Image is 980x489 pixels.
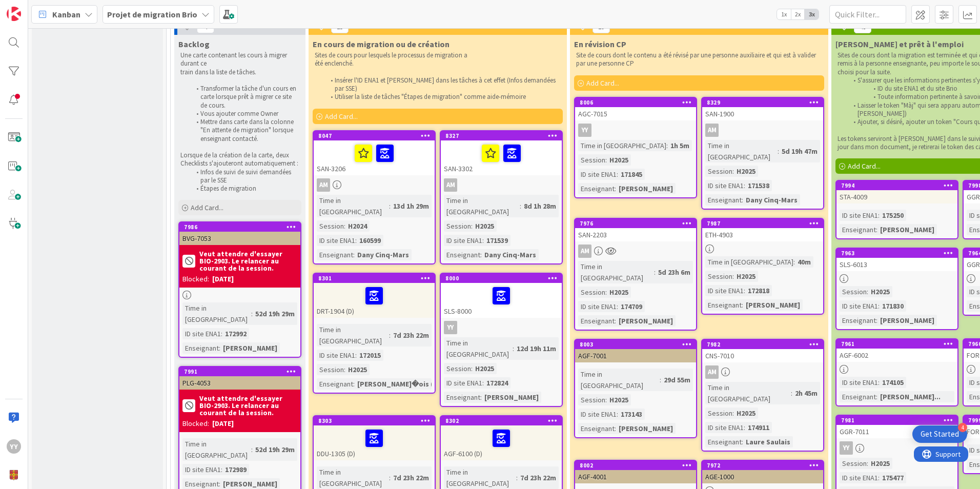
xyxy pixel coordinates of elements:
div: YY [444,321,457,334]
b: Projet de migration Brio [107,9,197,19]
div: [PERSON_NAME] [877,315,937,326]
span: : [355,350,357,361]
div: AGC-7015 [575,107,696,120]
div: 7d 23h 22m [391,472,432,483]
div: ID site ENA1 [578,169,617,180]
span: : [876,315,877,326]
div: H2025 [734,407,758,419]
div: 8006 [575,98,696,107]
div: SAN-3206 [314,140,435,175]
div: 7994STA-4009 [836,181,957,203]
div: 173143 [618,409,645,420]
div: ID site ENA1 [182,464,221,475]
div: 8301DRT-1904 (D) [314,274,435,318]
span: : [744,180,745,191]
span: Add Card... [325,112,358,121]
span: : [389,200,391,212]
span: : [221,328,222,339]
div: H2025 [607,287,631,298]
div: H2025 [868,286,892,297]
a: 8327SAN-3302AMTime in [GEOGRAPHIC_DATA]:8d 1h 28mSession:H2025ID site ENA1:171539Enseignant:Dany ... [440,130,563,264]
span: : [615,315,616,327]
div: Open Get Started checklist, remaining modules: 4 [912,425,967,443]
div: 7961 [841,340,957,348]
div: ID site ENA1 [578,409,617,420]
span: : [389,472,391,483]
div: BVG-7053 [179,232,300,245]
div: ID site ENA1 [840,472,878,483]
span: : [353,378,355,390]
span: : [878,300,880,312]
div: ID site ENA1 [840,300,878,312]
a: 7982CNS-7010AMTime in [GEOGRAPHIC_DATA]:2h 45mSession:H2025ID site ENA1:174911Enseignant:Laure Sa... [701,339,824,452]
div: Time in [GEOGRAPHIC_DATA] [444,337,513,360]
div: [DATE] [212,274,234,284]
div: 7982CNS-7010 [702,340,823,362]
b: Veut attendre d'essayer BIO-2903. Le relancer au courant de la session. [199,395,297,416]
span: : [482,235,484,246]
span: : [876,224,877,235]
div: AGF-7001 [575,349,696,362]
div: 8000SLS-8000 [441,274,562,318]
a: 7987ETH-4903Time in [GEOGRAPHIC_DATA]:40mSession:H2025ID site ENA1:172818Enseignant:[PERSON_NAME] [701,218,824,315]
div: ID site ENA1 [317,235,355,246]
div: 7d 23h 22m [391,330,432,341]
div: YY [441,321,562,334]
span: : [480,392,482,403]
div: 7986 [179,222,300,232]
div: AM [705,124,719,137]
div: 8000 [445,275,562,282]
div: 174105 [880,377,906,388]
div: [PERSON_NAME] [743,299,803,311]
div: YY [578,124,591,137]
span: : [742,194,743,206]
span: : [605,287,607,298]
span: : [732,407,734,419]
div: 5d 19h 47m [779,146,820,157]
span: : [617,409,618,420]
span: : [878,472,880,483]
div: SAN-1900 [702,107,823,120]
div: Enseignant [317,249,353,260]
span: : [251,308,253,319]
span: : [513,343,514,354]
div: Enseignant [578,183,615,194]
a: 8006AGC-7015YYTime in [GEOGRAPHIC_DATA]:1h 5mSession:H2025ID site ENA1:171845Enseignant:[PERSON_N... [574,97,697,198]
span: : [605,154,607,166]
div: 8302 [445,417,562,424]
div: 7982 [707,341,823,348]
div: 175477 [880,472,906,483]
div: 8d 1h 28m [521,200,559,212]
a: 8003AGF-7001Time in [GEOGRAPHIC_DATA]:29d 55mSession:H2025ID site ENA1:173143Enseignant:[PERSON_N... [574,339,697,438]
div: Enseignant [444,392,480,403]
div: Enseignant [444,249,480,260]
div: Session [705,271,732,282]
div: Blocked: [182,418,209,429]
div: Blocked: [182,274,209,284]
div: Enseignant [840,315,876,326]
div: Time in [GEOGRAPHIC_DATA] [444,195,520,217]
div: Time in [GEOGRAPHIC_DATA] [578,140,666,151]
span: : [353,249,355,260]
div: Time in [GEOGRAPHIC_DATA] [705,140,778,162]
div: 8327 [445,132,562,139]
div: AGF-6100 (D) [441,425,562,460]
a: 8329SAN-1900AMTime in [GEOGRAPHIC_DATA]:5d 19h 47mSession:H2025ID site ENA1:171538Enseignant:Dany... [701,97,824,210]
span: : [660,374,661,385]
div: 174709 [618,301,645,312]
div: Time in [GEOGRAPHIC_DATA] [444,466,516,489]
div: STA-4009 [836,190,957,203]
span: : [482,377,484,389]
div: 7994 [836,181,957,190]
span: : [389,330,391,341]
div: 29d 55m [661,374,693,385]
div: 4 [958,423,967,432]
div: 172989 [222,464,249,475]
b: Veut attendre d'essayer BIO-2903. Le relancer au courant de la session. [199,250,297,272]
span: : [793,256,795,268]
span: : [732,166,734,177]
div: Enseignant [705,436,742,447]
span: : [520,200,521,212]
div: [PERSON_NAME] [220,342,280,354]
div: 171830 [880,300,906,312]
